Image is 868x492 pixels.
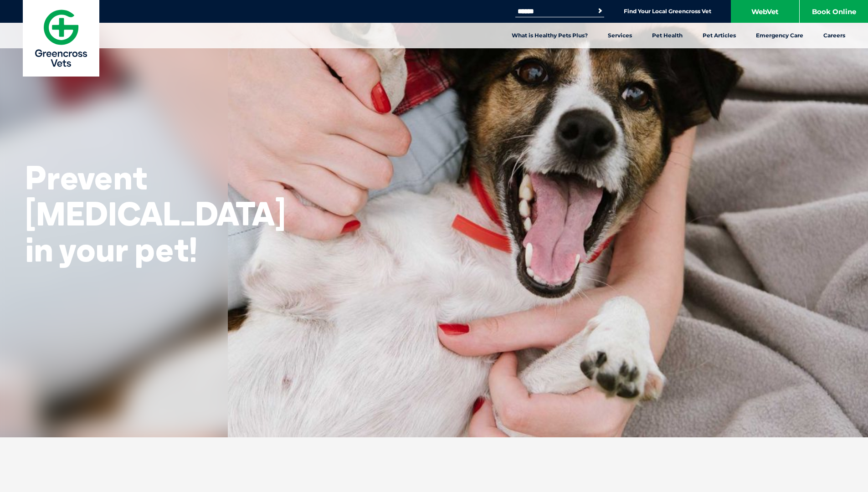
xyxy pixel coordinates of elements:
a: Pet Articles [693,23,746,48]
a: Pet Health [642,23,693,48]
a: Find Your Local Greencross Vet [624,8,711,15]
a: Careers [813,23,855,48]
button: Search [596,6,605,15]
h2: Prevent [MEDICAL_DATA] in your pet! [25,159,286,268]
a: Services [598,23,642,48]
a: What is Healthy Pets Plus? [502,23,598,48]
a: Emergency Care [746,23,813,48]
